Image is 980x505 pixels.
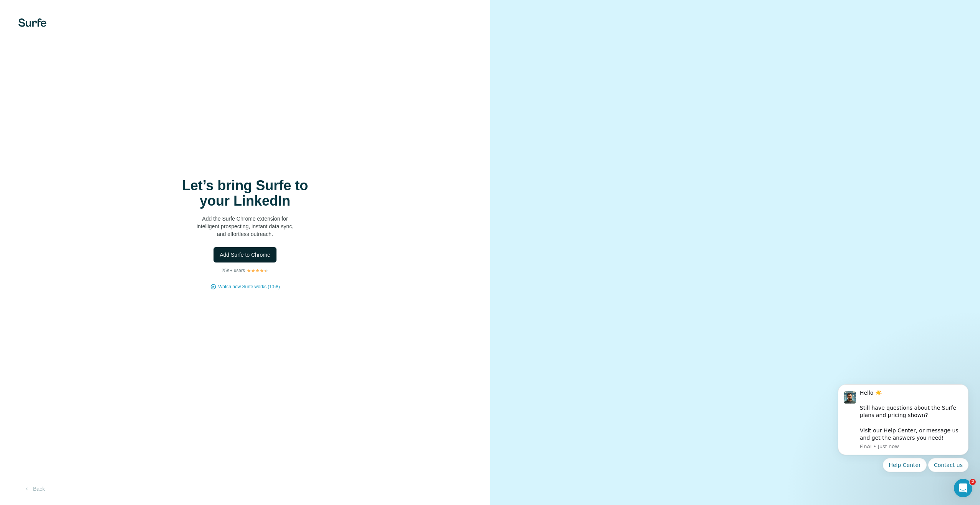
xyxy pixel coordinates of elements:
button: Watch how Surfe works (1:58) [218,283,280,290]
img: Rating Stars [247,268,268,273]
p: Add the Surfe Chrome extension for intelligent prospecting, instant data sync, and effortless out... [168,215,322,238]
button: Back [18,482,50,496]
span: Add Surfe to Chrome [220,251,270,259]
p: 25K+ users [222,267,245,274]
iframe: Intercom live chat [954,479,972,497]
img: Surfe's logo [18,18,46,27]
iframe: Intercom notifications message [826,377,980,477]
h1: Let’s bring Surfe to your LinkedIn [168,178,322,209]
span: 2 [970,479,976,485]
button: Add Surfe to Chrome [214,247,276,262]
